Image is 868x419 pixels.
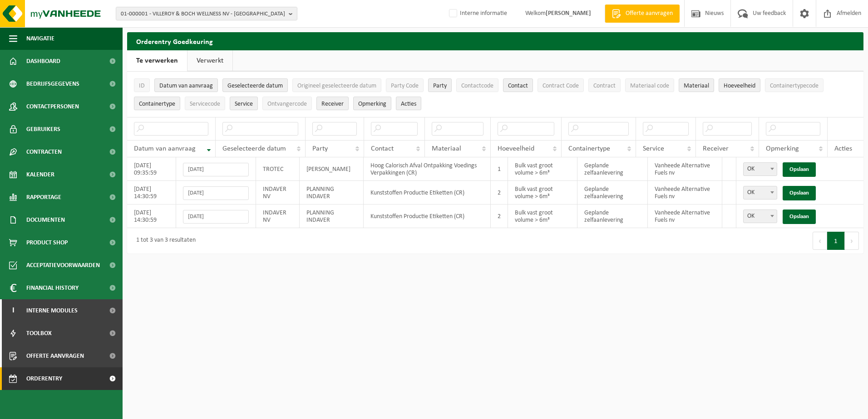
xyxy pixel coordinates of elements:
[26,186,61,209] span: Rapportage
[491,157,508,181] td: 1
[26,50,60,73] span: Dashboard
[121,7,285,21] span: 01-000001 - VILLEROY & BOCH WELLNESS NV - [GEOGRAPHIC_DATA]
[26,345,84,367] span: Offerte aanvragen
[134,78,150,92] button: IDID: Activate to sort
[813,232,827,250] button: Previous
[316,97,349,110] button: ReceiverReceiver: Activate to sort
[26,367,103,390] span: Orderentry Goedkeuring
[312,145,328,152] span: Party
[447,7,507,20] label: Interne informatie
[743,186,777,200] span: OK
[508,205,577,228] td: Bulk vast groot volume > 6m³
[9,299,17,322] span: I
[577,157,648,181] td: Geplande zelfaanlevering
[26,209,65,231] span: Documenten
[588,78,621,92] button: ContractContract: Activate to sort
[26,27,54,50] span: Navigatie
[648,205,722,228] td: Vanheede Alternative Fuels nv
[222,78,288,92] button: Geselecteerde datumGeselecteerde datum: Activate to sort
[724,83,755,89] span: Hoeveelheid
[321,101,344,107] span: Receiver
[743,162,777,176] span: OK
[508,83,528,89] span: Contact
[134,145,196,152] span: Datum van aanvraag
[353,97,391,110] button: OpmerkingOpmerking: Activate to sort
[371,145,394,152] span: Contact
[26,299,78,322] span: Interne modules
[256,157,300,181] td: TROTEC
[190,101,220,107] span: Servicecode
[783,162,816,177] a: Opslaan
[643,145,664,152] span: Service
[396,97,421,110] button: Acties
[127,181,176,205] td: [DATE] 14:30:59
[827,232,845,250] button: 1
[139,83,145,89] span: ID
[765,78,824,92] button: ContainertypecodeContainertypecode: Activate to sort
[744,210,777,223] span: OK
[783,186,816,200] a: Opslaan
[127,32,863,50] h2: Orderentry Goedkeuring
[456,78,498,92] button: ContactcodeContactcode: Activate to sort
[26,141,62,163] span: Contracten
[577,181,648,205] td: Geplande zelfaanlevering
[132,233,196,249] div: 1 tot 3 van 3 resultaten
[364,181,491,205] td: Kunststoffen Productie Etiketten (CR)
[300,157,364,181] td: [PERSON_NAME]
[743,209,777,223] span: OK
[26,95,79,118] span: Contactpersonen
[185,97,225,110] button: ServicecodeServicecode: Activate to sort
[26,163,54,186] span: Kalender
[508,181,577,205] td: Bulk vast groot volume > 6m³
[503,78,533,92] button: ContactContact: Activate to sort
[845,232,859,250] button: Next
[26,118,60,141] span: Gebruikers
[227,83,283,89] span: Geselecteerde datum
[630,83,669,89] span: Materiaal code
[432,145,461,152] span: Materiaal
[364,205,491,228] td: Kunststoffen Productie Etiketten (CR)
[461,83,493,89] span: Contactcode
[26,322,52,345] span: Toolbox
[154,78,218,92] button: Datum van aanvraagDatum van aanvraag: Activate to remove sorting
[26,73,79,95] span: Bedrijfsgegevens
[300,205,364,228] td: PLANNING INDAVER
[364,157,491,181] td: Hoog Calorisch Afval Ontpakking Voedings Verpakkingen (CR)
[577,205,648,228] td: Geplande zelfaanlevering
[116,7,297,20] button: 01-000001 - VILLEROY & BOCH WELLNESS NV - [GEOGRAPHIC_DATA]
[26,231,68,254] span: Product Shop
[834,145,852,152] span: Acties
[623,9,675,18] span: Offerte aanvragen
[159,83,213,89] span: Datum van aanvraag
[300,181,364,205] td: PLANNING INDAVER
[605,5,680,23] a: Offerte aanvragen
[134,97,180,110] button: ContainertypeContainertype: Activate to sort
[568,145,610,152] span: Containertype
[358,101,386,107] span: Opmerking
[267,101,307,107] span: Ontvangercode
[127,157,176,181] td: [DATE] 09:35:59
[684,83,709,89] span: Materiaal
[648,157,722,181] td: Vanheede Alternative Fuels nv
[542,83,579,89] span: Contract Code
[744,163,777,175] span: OK
[222,145,286,152] span: Geselecteerde datum
[401,101,416,107] span: Acties
[127,205,176,228] td: [DATE] 14:30:59
[297,83,376,89] span: Origineel geselecteerde datum
[256,205,300,228] td: INDAVER NV
[498,145,534,152] span: Hoeveelheid
[625,78,674,92] button: Materiaal codeMateriaal code: Activate to sort
[648,181,722,205] td: Vanheede Alternative Fuels nv
[292,78,381,92] button: Origineel geselecteerde datumOrigineel geselecteerde datum: Activate to sort
[26,254,100,277] span: Acceptatievoorwaarden
[679,78,714,92] button: MateriaalMateriaal: Activate to sort
[235,101,253,107] span: Service
[433,83,447,89] span: Party
[391,83,419,89] span: Party Code
[508,157,577,181] td: Bulk vast groot volume > 6m³
[766,145,799,152] span: Opmerking
[187,50,232,71] a: Verwerkt
[719,78,760,92] button: HoeveelheidHoeveelheid: Activate to sort
[491,205,508,228] td: 2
